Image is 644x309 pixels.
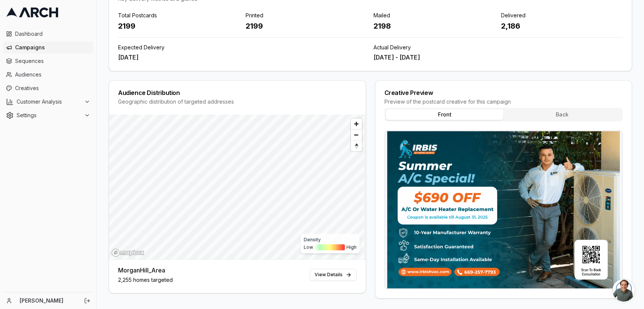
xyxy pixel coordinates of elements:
img: postcard Front (Default) (Copy) (Copy) (Copy) thumbnail [385,131,622,288]
button: Front [386,109,504,120]
div: Mailed [373,12,495,19]
div: [DATE] [118,53,367,62]
div: 2,255 homes targeted [118,276,173,284]
div: 2,186 [501,21,622,31]
a: Dashboard [3,28,93,40]
a: Campaigns [3,41,93,54]
div: Audience Distribution [118,90,357,96]
div: 2198 [373,21,495,31]
button: Zoom out [351,129,362,140]
span: Low [304,244,313,250]
button: Reset bearing to north [351,140,362,151]
div: Printed [246,12,367,19]
div: Total Postcards [118,12,240,19]
div: 2199 [246,21,367,31]
div: [DATE] - [DATE] [373,53,623,62]
div: 2199 [118,21,240,31]
a: View Details [310,269,357,281]
span: Audiences [15,71,90,78]
span: Customer Analysis [17,98,81,106]
span: Sequences [15,57,90,65]
span: Settings [17,112,81,119]
a: Sequences [3,55,93,67]
span: Campaigns [15,44,90,51]
button: Customer Analysis [3,96,93,108]
div: Open chat [612,279,635,301]
button: Settings [3,109,93,121]
div: Creative Preview [384,90,623,96]
span: High [346,244,357,250]
span: Reset bearing to north [350,141,363,150]
div: Delivered [501,12,622,19]
div: Density [304,237,357,243]
button: Log out [82,295,92,306]
a: Audiences [3,69,93,81]
a: [PERSON_NAME] [20,297,76,304]
div: Preview of the postcard creative for this campaign [384,98,623,106]
a: Mapbox homepage [111,248,144,257]
span: Creatives [15,84,90,92]
div: Actual Delivery [373,44,623,51]
a: Creatives [3,82,93,94]
div: Geographic distribution of targeted addresses [118,98,357,106]
button: Zoom in [351,118,362,129]
button: Back [503,109,621,120]
span: Dashboard [15,30,90,38]
div: Expected Delivery [118,44,367,51]
div: MorganHill_Area [118,266,173,275]
canvas: Map [109,115,364,259]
